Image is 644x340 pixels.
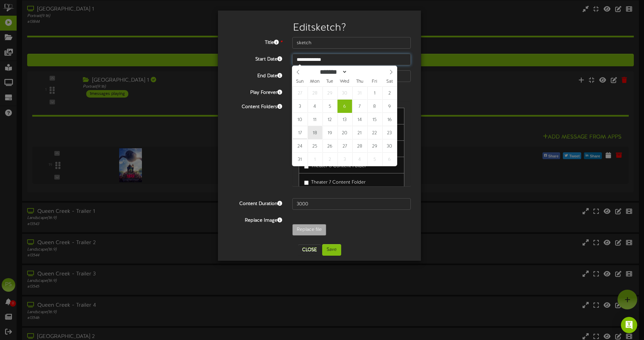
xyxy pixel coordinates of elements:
span: July 27, 2025 [293,86,307,100]
label: End Date [223,70,287,80]
span: August 27, 2025 [337,139,352,153]
span: August 12, 2025 [323,113,337,126]
span: July 29, 2025 [323,86,337,100]
span: Sat [382,80,397,84]
span: Wed [337,80,352,84]
span: Fri [367,80,382,84]
span: August 5, 2025 [323,100,337,113]
span: August 20, 2025 [337,126,352,139]
input: 15 [292,198,411,210]
input: Theater 6 Content Folder [304,164,309,169]
span: July 28, 2025 [308,86,322,100]
span: August 13, 2025 [337,113,352,126]
span: August 28, 2025 [352,139,367,153]
span: September 2, 2025 [323,153,337,166]
span: August 8, 2025 [367,100,382,113]
label: Content Folders [223,101,287,111]
span: August 9, 2025 [382,100,397,113]
span: August 1, 2025 [367,86,382,100]
span: July 31, 2025 [352,86,367,100]
span: August 15, 2025 [367,113,382,126]
span: August 6, 2025 [337,100,352,113]
input: Theater 7 Content Folder [304,181,309,185]
label: Replace Image [223,215,287,224]
span: August 10, 2025 [293,113,307,126]
span: August 19, 2025 [323,126,337,139]
span: September 6, 2025 [382,153,397,166]
span: September 4, 2025 [352,153,367,166]
label: Start Date [223,54,287,63]
span: August 30, 2025 [382,139,397,153]
span: Sun [292,80,307,84]
span: August 24, 2025 [293,139,307,153]
span: September 1, 2025 [308,153,322,166]
span: August 26, 2025 [323,139,337,153]
button: Save [322,244,341,256]
input: Title [292,37,411,49]
span: August 11, 2025 [308,113,322,126]
span: August 4, 2025 [308,100,322,113]
h2: Edit sketch ? [228,22,411,34]
span: August 17, 2025 [293,126,307,139]
span: Theater 6 Content Folder [311,164,366,169]
input: Year [347,68,372,75]
span: August 25, 2025 [308,139,322,153]
span: August 23, 2025 [382,126,397,139]
span: September 5, 2025 [367,153,382,166]
span: Theater 7 Content Folder [311,180,366,185]
span: August 7, 2025 [352,100,367,113]
span: August 29, 2025 [367,139,382,153]
span: Mon [307,80,322,84]
span: August 22, 2025 [367,126,382,139]
span: August 21, 2025 [352,126,367,139]
span: August 14, 2025 [352,113,367,126]
span: August 16, 2025 [382,113,397,126]
span: August 18, 2025 [308,126,322,139]
button: Close [298,244,321,255]
span: Thu [352,80,367,84]
div: Open Intercom Messenger [621,317,637,333]
label: Play Forever [223,87,287,96]
span: July 30, 2025 [337,86,352,100]
span: Tue [322,80,337,84]
span: August 31, 2025 [293,153,307,166]
span: September 3, 2025 [337,153,352,166]
span: August 2, 2025 [382,86,397,100]
span: August 3, 2025 [293,100,307,113]
label: Content Duration [223,198,287,207]
label: Title [223,37,287,46]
